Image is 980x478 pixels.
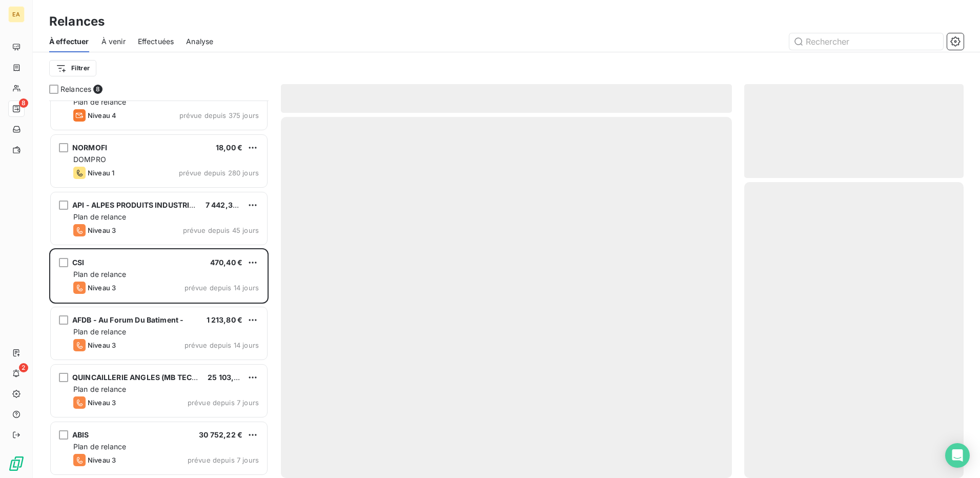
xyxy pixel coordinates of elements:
[186,36,213,47] span: Analyse
[183,226,259,234] span: prévue depuis 45 jours
[73,270,126,278] span: Plan de relance
[88,284,116,292] span: Niveau 3
[8,6,25,23] div: EA
[73,385,126,393] span: Plan de relance
[179,169,259,177] span: prévue depuis 280 jours
[73,212,126,221] span: Plan de relance
[72,430,89,439] span: ABIS
[88,341,116,349] span: Niveau 3
[60,84,91,94] span: Relances
[88,456,116,464] span: Niveau 3
[73,155,106,164] span: DOMPRO
[188,399,259,407] span: prévue depuis 7 jours
[179,111,259,120] span: prévue depuis 375 jours
[73,97,126,106] span: Plan de relance
[88,226,116,234] span: Niveau 3
[210,258,242,267] span: 470,40 €
[138,36,174,47] span: Effectuées
[72,143,107,152] span: NORMOFI
[72,201,203,209] span: API - ALPES PRODUITS INDUSTRIELS
[88,169,114,177] span: Niveau 1
[49,12,105,31] h3: Relances
[72,373,228,382] span: QUINCAILLERIE ANGLES (MB TECHNIQUES)
[73,442,126,451] span: Plan de relance
[207,315,243,324] span: 1 213,80 €
[188,456,259,464] span: prévue depuis 7 jours
[72,258,84,267] span: CSI
[49,101,269,478] div: grid
[73,327,126,336] span: Plan de relance
[19,363,28,372] span: 2
[19,98,28,108] span: 8
[199,430,242,439] span: 30 752,22 €
[72,315,183,324] span: AFDB - Au Forum Du Batiment -
[88,111,116,120] span: Niveau 4
[208,373,250,382] span: 25 103,33 €
[93,85,103,94] span: 8
[185,341,259,349] span: prévue depuis 14 jours
[216,143,242,152] span: 18,00 €
[101,36,126,47] span: À venir
[185,284,259,292] span: prévue depuis 14 jours
[206,201,244,209] span: 7 442,34 €
[88,399,116,407] span: Niveau 3
[789,33,943,50] input: Rechercher
[8,455,25,472] img: Logo LeanPay
[49,60,96,76] button: Filtrer
[945,443,970,468] div: Open Intercom Messenger
[49,36,89,47] span: À effectuer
